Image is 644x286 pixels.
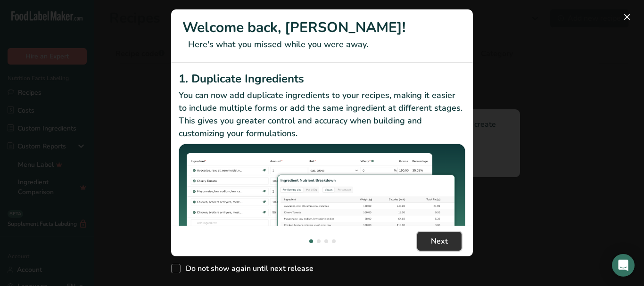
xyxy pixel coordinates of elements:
[417,232,462,251] button: Next
[182,38,462,51] p: Here's what you missed while you were away.
[179,89,465,140] p: You can now add duplicate ingredients to your recipes, making it easier to include multiple forms...
[182,17,462,38] h1: Welcome back, [PERSON_NAME]!
[179,70,465,87] h2: 1. Duplicate Ingredients
[181,264,314,273] span: Do not show again until next release
[431,236,448,247] span: Next
[612,254,635,277] div: Open Intercom Messenger
[179,144,465,251] img: Duplicate Ingredients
